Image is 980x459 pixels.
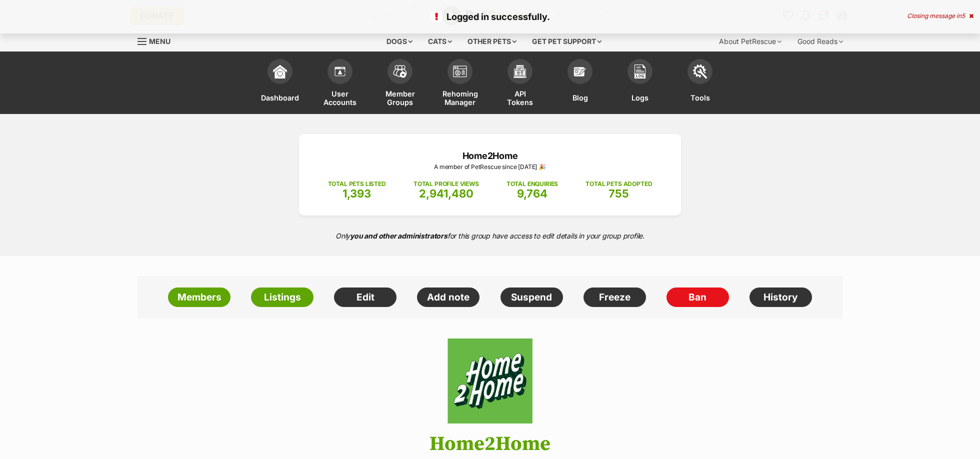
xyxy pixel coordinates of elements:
img: group-profile-icon-3fa3cf56718a62981997c0bc7e787c4b2cf8bcc04b72c1350f741eb67cf2f40e.svg [453,65,467,77]
a: Blog [550,54,610,114]
span: Menu [149,37,170,45]
span: Dashboard [261,89,299,106]
a: API Tokens [490,54,550,114]
span: 9,764 [517,187,547,200]
a: Edit [334,287,396,307]
a: Logs [610,54,670,114]
a: Suspend [500,287,563,307]
img: dashboard-icon-eb2f2d2d3e046f16d808141f083e7271f6b2e854fb5c12c21221c1fb7104beca.svg [273,64,287,78]
img: team-members-icon-5396bd8760b3fe7c0b43da4ab00e1e3bb1a5d9ba89233759b79545d2d3fc5d0d.svg [393,65,407,78]
span: Member Groups [382,89,417,106]
a: Tools [670,54,730,114]
h1: Home2Home [122,433,857,455]
div: Cats [421,31,459,51]
a: Member Groups [370,54,430,114]
span: Blog [572,89,588,106]
a: Add note [417,287,479,307]
img: blogs-icon-e71fceff818bbaa76155c998696f2ea9b8fc06abc828b24f45ee82a475c2fd99.svg [573,64,587,78]
img: logs-icon-5bf4c29380941ae54b88474b1138927238aebebbc450bc62c8517511492d5a22.svg [633,64,647,78]
strong: you and other administrators [350,231,447,240]
a: Ban [666,287,729,307]
div: Other pets [460,31,523,51]
a: Rehoming Manager [430,54,490,114]
p: TOTAL PROFILE VIEWS [413,179,479,188]
span: API Tokens [502,89,537,106]
div: Get pet support [525,31,608,51]
span: 2,941,480 [419,187,473,200]
a: Menu [137,31,177,49]
span: Rehoming Manager [442,89,478,106]
img: Home2Home [433,338,547,423]
span: Logs [631,89,648,106]
a: History [749,287,812,307]
a: Dashboard [250,54,310,114]
img: tools-icon-677f8b7d46040df57c17cb185196fc8e01b2b03676c49af7ba82c462532e62ee.svg [693,64,707,78]
img: api-icon-849e3a9e6f871e3acf1f60245d25b4cd0aad652aa5f5372336901a6a67317bd8.svg [513,64,527,78]
p: TOTAL PETS LISTED [328,179,386,188]
img: members-icon-d6bcda0bfb97e5ba05b48644448dc2971f67d37433e5abca221da40c41542bd5.svg [333,64,347,78]
div: Good Reads [790,31,850,51]
p: TOTAL ENQUIRIES [506,179,558,188]
a: Members [168,287,230,307]
div: Dogs [379,31,419,51]
p: TOTAL PETS ADOPTED [585,179,652,188]
span: 755 [608,187,629,200]
div: About PetRescue [712,31,788,51]
a: User Accounts [310,54,370,114]
p: A member of PetRescue since [DATE] 🎉 [314,162,666,171]
span: User Accounts [322,89,357,106]
span: Tools [690,89,710,106]
span: 1,393 [342,187,371,200]
a: Freeze [583,287,646,307]
p: Home2Home [314,149,666,162]
a: Listings [251,287,313,307]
